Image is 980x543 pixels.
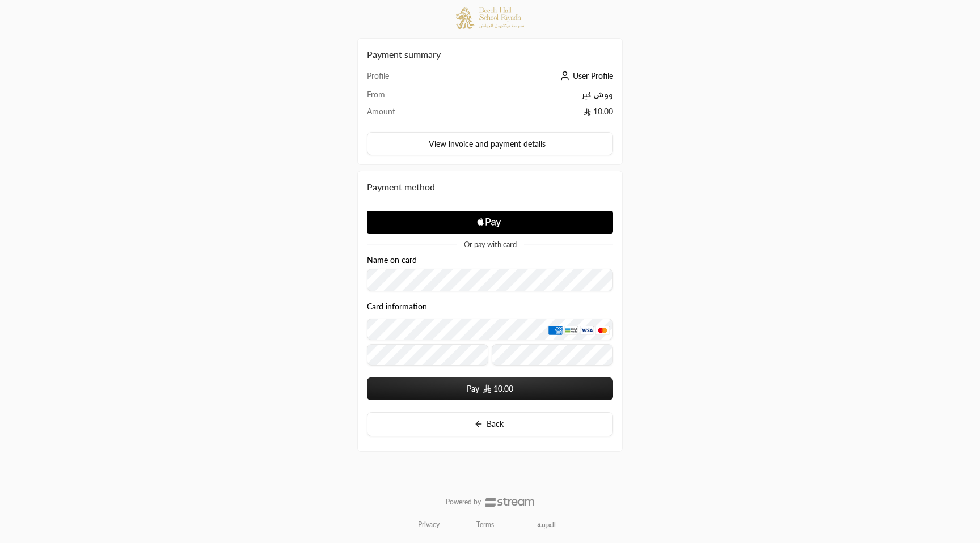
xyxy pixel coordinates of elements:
[367,412,613,436] button: Back
[531,516,562,534] a: العربية
[492,344,613,366] input: CVC
[367,132,613,156] button: View invoice and payment details
[367,302,427,311] legend: Card information
[446,498,481,507] p: Powered by
[418,520,440,529] a: Privacy
[476,520,494,529] a: Terms
[595,326,609,335] img: MasterCard
[483,384,491,393] img: SAR
[464,241,517,248] span: Or pay with card
[367,70,450,89] td: Profile
[557,71,613,80] a: User Profile
[456,7,524,29] img: Company Logo
[573,71,613,80] span: User Profile
[367,302,613,370] div: Card information
[367,377,613,400] button: Pay SAR10.00
[580,326,594,335] img: Visa
[367,48,613,61] h2: Payment summary
[450,89,613,106] td: ووش كير
[564,326,578,335] img: MADA
[367,256,613,291] div: Name on card
[548,326,562,335] img: AMEX
[367,89,450,106] td: From
[367,344,488,366] input: Expiry date
[367,180,613,194] div: Payment method
[493,383,513,394] span: 10.00
[367,256,417,265] label: Name on card
[487,419,504,429] span: Back
[367,319,613,340] input: Credit Card
[450,106,613,123] td: 10.00
[367,106,450,123] td: Amount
